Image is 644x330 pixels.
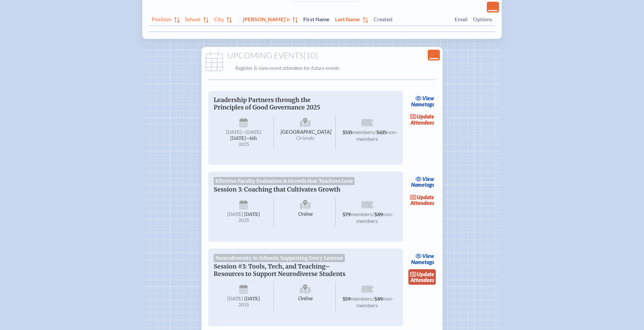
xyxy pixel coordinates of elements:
[417,113,434,120] span: update
[152,15,171,23] span: Position
[408,192,436,208] a: updateAttendees
[275,115,336,150] span: [GEOGRAPHIC_DATA]
[214,263,345,278] span: Session #3: Tools, Tech, and Teaching–Resources to Support Neurodiverse Students
[214,186,340,193] span: Session 3: Coaching that Cultivates Growth
[374,212,383,218] span: $89
[376,130,387,135] span: $635
[275,282,336,311] span: Online
[422,253,434,259] span: view
[242,129,261,135] span: –[DATE]
[214,15,224,23] span: City
[408,112,436,127] a: updateAttendees
[227,296,243,302] span: [DATE]
[351,295,372,302] span: members
[356,295,394,308] span: non-members
[227,211,243,217] span: [DATE]
[374,296,383,302] span: $89
[204,51,440,60] h1: Upcoming Events
[353,129,374,135] span: members
[275,197,336,227] span: Online
[417,194,434,200] span: update
[422,95,434,101] span: view
[335,15,360,23] span: Last Name
[230,135,257,141] span: [DATE]–⁠6th
[304,50,318,60] span: [10]
[214,177,355,185] span: Effective Faculty Evaluation & Growth that Teachers Love
[455,15,468,23] span: Email
[214,96,320,111] span: Leadership Partners through the Principles of Good Governance 2025
[296,134,314,141] span: Orlando
[422,176,434,182] span: view
[342,212,351,218] span: $79
[219,218,268,223] span: 2025
[409,94,436,109] a: viewNametags
[356,129,398,142] span: non-members
[374,129,376,135] span: /
[351,211,372,217] span: members
[417,271,434,277] span: update
[473,15,492,23] span: Options
[226,129,242,135] span: [DATE]
[185,15,200,23] span: School
[303,15,330,23] span: First Name
[214,254,345,262] span: Neurodiversity in Schools: Supporting Every Learner
[235,63,439,73] p: Register & view event attendees for future events
[244,296,260,302] span: [DATE]
[409,251,436,267] a: viewNametags
[244,211,260,217] span: [DATE]
[374,15,449,23] span: Created
[243,15,290,23] span: [PERSON_NAME]’n
[219,142,268,147] span: 2025
[342,296,351,302] span: $59
[372,295,374,302] span: /
[408,269,436,285] a: updateAttendees
[372,211,374,217] span: /
[219,302,268,307] span: 2025
[342,130,353,135] span: $535
[356,211,394,224] span: non-members
[409,174,436,190] a: viewNametags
